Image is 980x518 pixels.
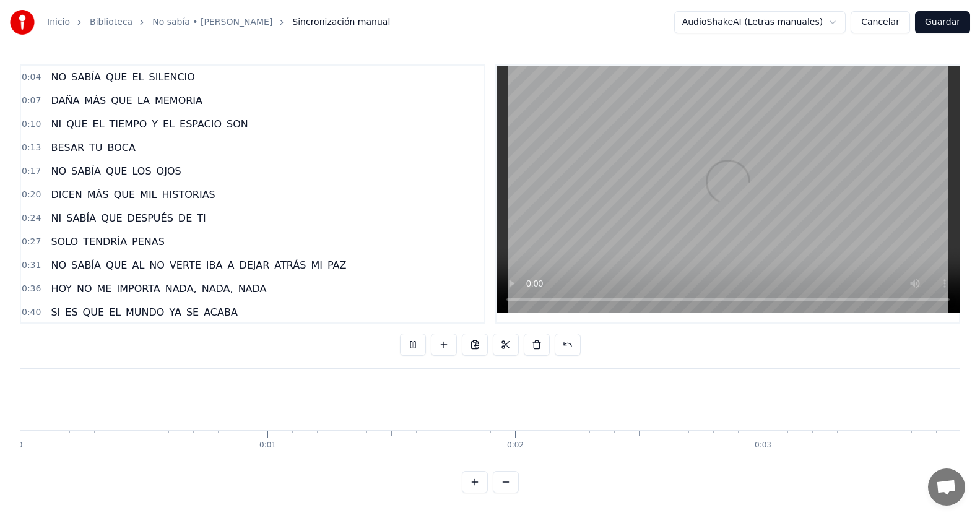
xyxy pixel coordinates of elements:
[82,305,105,319] span: QUE
[851,11,910,33] button: Cancelar
[50,235,79,249] span: SOLO
[86,188,110,202] span: MÁS
[105,258,128,272] span: QUE
[201,282,235,296] span: NADA,
[96,282,113,296] span: ME
[22,259,41,272] span: 0:31
[70,70,102,84] span: SABÍA
[162,117,176,131] span: EL
[273,258,307,272] span: ATRÁS
[131,235,166,249] span: PENAS
[105,70,128,84] span: QUE
[105,164,128,178] span: QUE
[161,188,217,202] span: HISTORIAS
[205,258,224,272] span: IBA
[106,140,137,155] span: BOCA
[124,305,165,319] span: MUNDO
[22,283,41,295] span: 0:36
[50,164,67,178] span: NO
[108,117,149,131] span: TIEMPO
[225,117,249,131] span: SON
[326,258,348,272] span: PAZ
[90,16,132,28] a: Biblioteca
[18,441,23,451] div: 0
[70,164,102,178] span: SABÍA
[22,306,41,319] span: 0:40
[22,71,41,84] span: 0:04
[50,258,67,272] span: NO
[178,117,223,131] span: ESPACIO
[755,441,771,451] div: 0:03
[292,16,390,28] span: Sincronización manual
[83,93,107,108] span: MÁS
[50,188,83,202] span: DICEN
[50,70,67,84] span: NO
[131,70,145,84] span: EL
[928,468,965,506] a: Chat abierto
[154,93,204,108] span: MEMORIA
[108,305,122,319] span: EL
[152,16,272,28] a: No sabía • [PERSON_NAME]
[226,258,235,272] span: A
[202,305,239,319] span: ACABA
[168,305,182,319] span: YA
[70,258,102,272] span: SABÍA
[126,211,175,225] span: DESPUÉS
[22,236,41,248] span: 0:27
[164,282,198,296] span: NADA,
[148,258,166,272] span: NO
[92,117,106,131] span: EL
[88,140,103,155] span: TU
[65,211,97,225] span: SABÍA
[50,305,61,319] span: SI
[507,441,524,451] div: 0:02
[22,212,41,225] span: 0:24
[310,258,324,272] span: MI
[113,188,136,202] span: QUE
[168,258,202,272] span: VERTE
[110,93,133,108] span: QUE
[47,16,70,28] a: Inicio
[177,211,193,225] span: DE
[50,211,63,225] span: NI
[238,258,271,272] span: DEJAR
[915,11,970,33] button: Guardar
[50,140,85,155] span: BESAR
[22,189,41,201] span: 0:20
[196,211,207,225] span: TI
[22,95,41,107] span: 0:07
[22,118,41,131] span: 0:10
[115,282,161,296] span: IMPORTA
[65,117,89,131] span: QUE
[131,258,145,272] span: AL
[150,117,159,131] span: Y
[47,16,390,28] nav: breadcrumb
[136,93,151,108] span: LA
[185,305,200,319] span: SE
[82,235,128,249] span: TENDRÍA
[50,117,63,131] span: NI
[131,164,152,178] span: LOS
[139,188,158,202] span: MIL
[100,211,123,225] span: QUE
[22,165,41,178] span: 0:17
[148,70,196,84] span: SILENCIO
[155,164,183,178] span: OJOS
[64,305,79,319] span: ES
[259,441,276,451] div: 0:01
[22,142,41,154] span: 0:13
[76,282,93,296] span: NO
[50,282,73,296] span: HOY
[10,10,35,35] img: youka
[50,93,80,108] span: DAÑA
[237,282,268,296] span: NADA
